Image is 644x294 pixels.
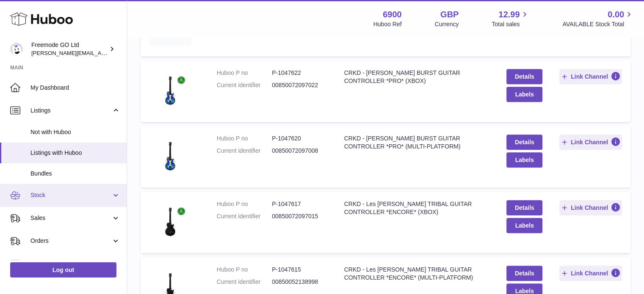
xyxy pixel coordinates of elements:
[506,135,542,150] a: Details
[31,49,170,56] span: [PERSON_NAME][EMAIL_ADDRESS][DOMAIN_NAME]
[30,260,120,268] span: Usage
[344,135,490,151] div: CRKD - [PERSON_NAME] BURST GUITAR CONTROLLER *PRO* (MULTI-PLATFORM)
[559,200,622,215] button: Link Channel
[571,269,608,277] span: Link Channel
[571,204,608,212] span: Link Channel
[506,87,542,102] button: Labels
[30,84,120,92] span: My Dashboard
[30,191,111,199] span: Stock
[272,278,327,286] dd: 00850052138998
[272,147,327,155] dd: 00850072097008
[373,20,402,28] div: Huboo Ref
[217,278,272,286] dt: Current identifier
[562,9,634,28] a: 0.00 AVAILABLE Stock Total
[149,200,191,242] img: CRKD - Les Paul BLACK TRIBAL GUITAR CONTROLLER *ENCORE* (XBOX)
[559,135,622,150] button: Link Channel
[506,152,542,168] button: Labels
[571,138,608,146] span: Link Channel
[217,69,272,77] dt: Huboo P no
[272,81,327,89] dd: 00850072097022
[30,214,111,222] span: Sales
[506,69,542,84] a: Details
[10,43,23,55] img: lenka.smikniarova@gioteck.com
[559,69,622,84] button: Link Channel
[344,266,490,282] div: CRKD - Les [PERSON_NAME] TRIBAL GUITAR CONTROLLER *ENCORE* (MULTI-PLATFORM)
[217,212,272,220] dt: Current identifier
[272,200,327,208] dd: P-1047617
[272,266,327,274] dd: P-1047615
[30,237,111,245] span: Orders
[383,9,402,20] strong: 6900
[217,147,272,155] dt: Current identifier
[149,69,191,111] img: CRKD - Les Paul BLUEBERRY BURST GUITAR CONTROLLER *PRO* (XBOX)
[435,20,459,28] div: Currency
[492,20,529,28] span: Total sales
[571,73,608,80] span: Link Channel
[272,69,327,77] dd: P-1047622
[30,149,120,157] span: Listings with Huboo
[272,212,327,220] dd: 00850072097015
[440,9,459,20] strong: GBP
[559,266,622,281] button: Link Channel
[506,218,542,233] button: Labels
[30,170,120,178] span: Bundles
[217,266,272,274] dt: Huboo P no
[217,81,272,89] dt: Current identifier
[217,200,272,208] dt: Huboo P no
[30,107,111,115] span: Listings
[562,20,634,28] span: AVAILABLE Stock Total
[344,69,490,85] div: CRKD - [PERSON_NAME] BURST GUITAR CONTROLLER *PRO* (XBOX)
[498,9,520,20] span: 12.99
[608,9,624,20] span: 0.00
[30,128,120,136] span: Not with Huboo
[506,266,542,281] a: Details
[492,9,529,28] a: 12.99 Total sales
[217,135,272,143] dt: Huboo P no
[272,135,327,143] dd: P-1047620
[31,41,108,57] div: Freemode GO Ltd
[344,200,490,216] div: CRKD - Les [PERSON_NAME] TRIBAL GUITAR CONTROLLER *ENCORE* (XBOX)
[506,200,542,215] a: Details
[10,262,116,278] a: Log out
[149,135,191,177] img: CRKD - Les Paul BLUEBERRY BURST GUITAR CONTROLLER *PRO* (MULTI-PLATFORM)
